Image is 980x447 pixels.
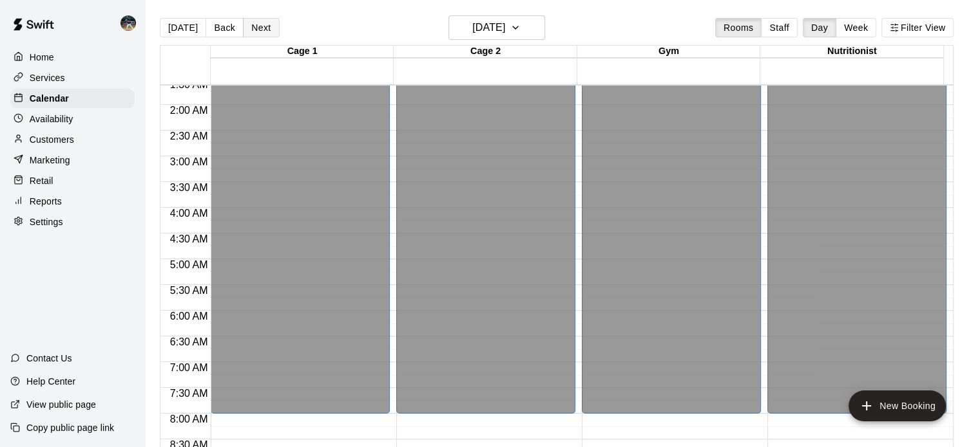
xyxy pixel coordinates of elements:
div: Closed [400,10,572,418]
button: Rooms [715,18,762,37]
p: Services [30,71,65,84]
button: add [849,390,946,421]
a: Customers [10,130,135,149]
button: Week [836,18,876,37]
p: Contact Us [26,352,72,365]
div: Gym [577,46,760,58]
p: Copy public page link [26,421,114,434]
button: Staff [761,18,798,37]
a: Calendar [10,89,135,108]
div: 12:00 AM – 8:00 AM: Closed [582,2,761,414]
a: Retail [10,171,135,190]
a: Settings [10,212,135,232]
p: Customers [30,133,74,146]
a: Services [10,68,135,87]
div: 12:00 AM – 8:00 AM: Closed [211,2,390,414]
button: [DATE] [448,15,545,40]
button: Filter View [881,18,954,37]
p: Marketing [30,154,70,167]
div: Cage 1 [211,46,394,58]
span: 5:30 AM [167,285,211,296]
div: Closed [771,10,943,418]
button: [DATE] [160,18,206,37]
span: 7:30 AM [167,388,211,399]
p: Calendar [30,92,69,105]
div: Closed [586,10,757,418]
div: 12:00 AM – 8:00 AM: Closed [396,2,575,414]
span: 5:00 AM [167,259,211,270]
span: 2:00 AM [167,105,211,116]
button: Next [243,18,279,37]
div: Closed [215,10,386,418]
span: 2:30 AM [167,131,211,141]
span: 6:00 AM [167,311,211,322]
p: View public page [26,398,96,411]
span: 8:00 AM [167,414,211,424]
a: Marketing [10,151,135,170]
p: Home [30,51,54,64]
a: Availability [10,109,135,129]
div: Nolan Gilbert [118,10,145,36]
a: Reports [10,192,135,211]
p: Help Center [26,375,75,388]
span: 3:00 AM [167,156,211,167]
a: Home [10,48,135,67]
p: Settings [30,215,63,228]
button: Back [206,18,244,37]
div: Nutritionist [760,46,943,58]
img: Nolan Gilbert [120,15,136,31]
span: 4:30 AM [167,233,211,244]
p: Reports [30,195,62,208]
p: Retail [30,174,53,187]
span: 6:30 AM [167,336,211,347]
button: Day [803,18,836,37]
div: 12:00 AM – 8:00 AM: Closed [767,2,946,414]
span: 4:00 AM [167,208,211,219]
span: 3:30 AM [167,182,211,193]
div: Cage 2 [394,46,577,58]
h6: [DATE] [472,19,505,37]
span: 7:00 AM [167,362,211,373]
p: Availability [30,113,73,125]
